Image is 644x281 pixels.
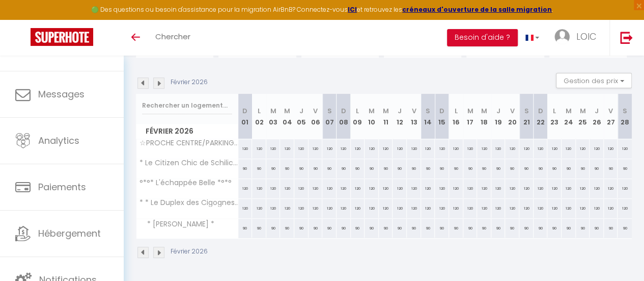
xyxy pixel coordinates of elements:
abbr: M [481,106,487,116]
th: 28 [618,94,632,139]
div: 90 [463,159,478,178]
th: 06 [309,94,323,139]
button: Besoin d'aide ? [447,29,518,46]
span: Messages [38,88,85,100]
div: 120 [266,199,281,218]
th: 15 [435,94,449,139]
div: 120 [547,139,562,158]
div: 120 [393,179,407,198]
p: Février 2026 [171,78,208,87]
th: 16 [449,94,463,139]
div: 90 [505,219,519,238]
div: 90 [590,219,604,238]
div: 120 [491,139,506,158]
th: 03 [266,94,281,139]
span: ☆PROCHE CENTRE/PARKING/TRAM/ PARLEMENT/[GEOGRAPHIC_DATA]☆ [138,139,240,147]
div: 90 [604,159,618,178]
div: 90 [322,219,337,238]
div: 120 [562,179,576,198]
div: 120 [435,139,449,158]
div: 90 [491,219,506,238]
div: 120 [393,139,407,158]
th: 01 [238,94,253,139]
div: 120 [604,199,618,218]
div: 120 [547,199,562,218]
div: 90 [576,159,590,178]
span: °*°* L'échappée Belle *°*° [138,179,232,187]
abbr: D [439,106,444,116]
abbr: J [299,106,303,116]
div: 90 [562,159,576,178]
div: 120 [407,199,421,218]
div: 90 [238,159,253,178]
div: 90 [351,219,365,238]
div: 120 [449,139,463,158]
div: 120 [576,139,590,158]
th: 02 [252,94,266,139]
th: 25 [576,94,590,139]
div: 90 [576,219,590,238]
div: 90 [604,219,618,238]
div: 120 [294,179,309,198]
abbr: L [258,106,261,116]
div: 120 [618,179,632,198]
div: 120 [322,199,337,218]
abbr: J [595,106,599,116]
div: 90 [280,159,294,178]
abbr: M [467,106,473,116]
div: 120 [576,199,590,218]
div: 90 [266,159,281,178]
div: 90 [309,219,323,238]
div: 90 [463,219,478,238]
div: 120 [407,139,421,158]
div: 120 [379,179,393,198]
div: 120 [238,139,253,158]
div: 120 [463,139,478,158]
div: 120 [337,199,351,218]
div: 120 [449,179,463,198]
div: 90 [519,219,534,238]
div: 90 [393,219,407,238]
div: 120 [590,139,604,158]
abbr: M [270,106,276,116]
abbr: J [398,106,402,116]
div: 120 [393,199,407,218]
th: 11 [379,94,393,139]
th: 26 [590,94,604,139]
div: 120 [547,179,562,198]
div: 90 [294,159,309,178]
span: Analytics [38,134,79,147]
div: 90 [294,219,309,238]
div: 90 [449,159,463,178]
abbr: S [623,106,627,116]
div: 90 [266,219,281,238]
input: Rechercher un logement... [142,96,232,115]
div: 120 [505,199,519,218]
div: 120 [379,199,393,218]
div: 90 [379,219,393,238]
div: 90 [393,159,407,178]
div: 120 [519,139,534,158]
div: 90 [280,219,294,238]
div: 90 [351,159,365,178]
a: ICI [348,5,357,14]
div: 120 [337,179,351,198]
div: 120 [379,139,393,158]
a: ... LOIC [547,20,609,56]
div: 90 [407,219,421,238]
th: 27 [604,94,618,139]
div: 120 [365,179,379,198]
div: 120 [519,179,534,198]
abbr: V [608,106,613,116]
div: 120 [505,139,519,158]
div: 120 [477,199,491,218]
div: 120 [491,179,506,198]
div: 120 [337,139,351,158]
div: 120 [449,199,463,218]
button: Gestion des prix [556,73,632,88]
div: 90 [252,219,266,238]
button: Ouvrir le widget de chat LiveChat [8,4,39,35]
th: 05 [294,94,309,139]
div: 90 [618,219,632,238]
a: créneaux d'ouverture de la salle migration [402,5,552,14]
